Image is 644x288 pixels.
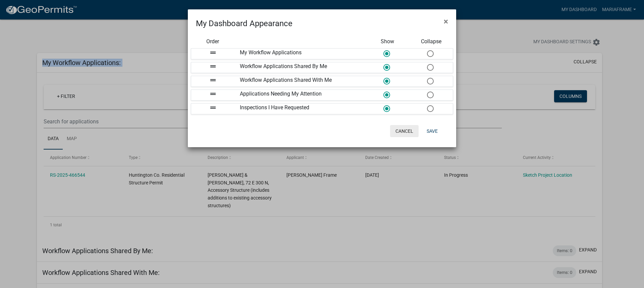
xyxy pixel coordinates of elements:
span: × [444,17,448,26]
div: My Workflow Applications [235,49,366,59]
div: Order [191,38,234,46]
i: drag_handle [209,62,217,70]
div: Workflow Applications Shared By Me [235,62,366,73]
button: Close [438,12,453,31]
div: Workflow Applications Shared With Me [235,76,366,87]
i: drag_handle [209,49,217,57]
button: Save [421,125,443,137]
i: drag_handle [209,90,217,98]
div: Applications Needing My Attention [235,90,366,100]
h4: My Dashboard Appearance [196,17,292,30]
div: Collapse [410,38,453,46]
button: Cancel [390,125,419,137]
div: Show [366,38,409,46]
i: drag_handle [209,104,217,112]
i: drag_handle [209,76,217,84]
div: Inspections I Have Requested [235,104,366,114]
